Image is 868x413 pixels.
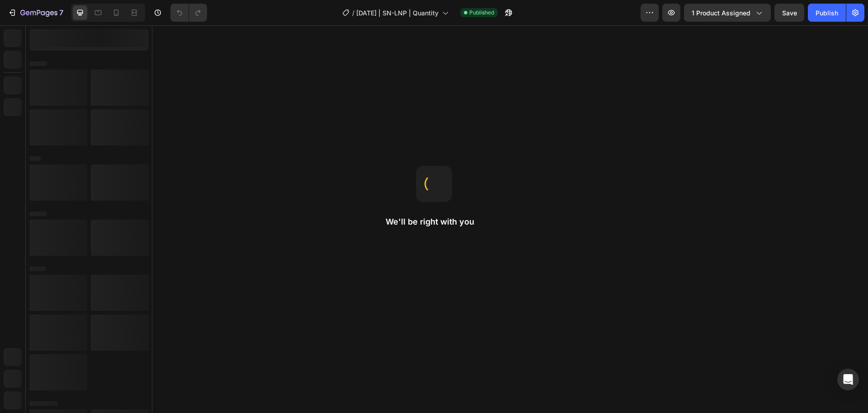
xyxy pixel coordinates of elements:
button: Save [774,4,804,22]
button: 7 [4,4,67,22]
button: 1 product assigned [684,4,771,22]
span: Save [782,9,797,17]
span: Published [469,9,494,17]
span: / [352,8,354,18]
p: 7 [59,7,63,18]
span: [DATE] | SN-LNP | Quantity [356,8,439,18]
h2: We'll be right with you [386,216,482,227]
button: Publish [808,4,846,22]
span: 1 product assigned [692,8,750,18]
div: Undo/Redo [170,4,207,22]
div: Publish [816,8,838,18]
div: Open Intercom Messenger [837,369,859,390]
